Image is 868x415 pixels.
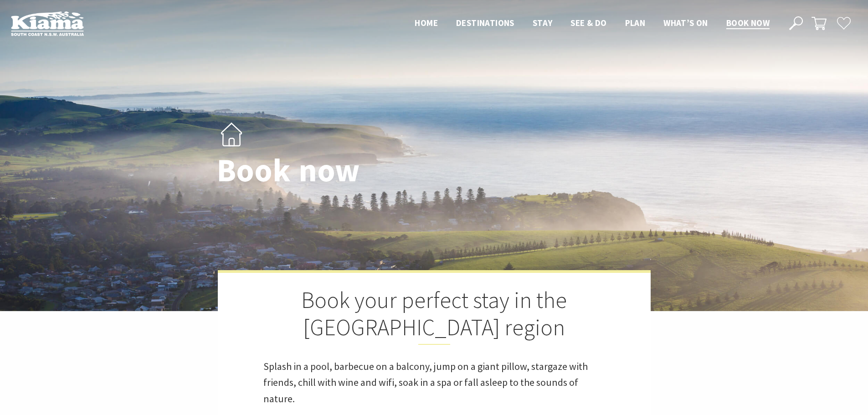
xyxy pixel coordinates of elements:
[11,11,84,36] img: Kiama Logo
[726,17,770,28] span: Book now
[625,17,646,28] span: Plan
[263,359,605,407] p: Splash in a pool, barbecue on a balcony, jump on a giant pillow, stargaze with friends, chill wit...
[456,17,514,28] span: Destinations
[406,16,779,31] nav: Main Menu
[533,17,553,28] span: Stay
[217,153,474,188] h1: Book now
[570,17,606,28] span: See & Do
[415,17,438,28] span: Home
[663,17,708,28] span: What’s On
[263,287,605,345] h2: Book your perfect stay in the [GEOGRAPHIC_DATA] region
